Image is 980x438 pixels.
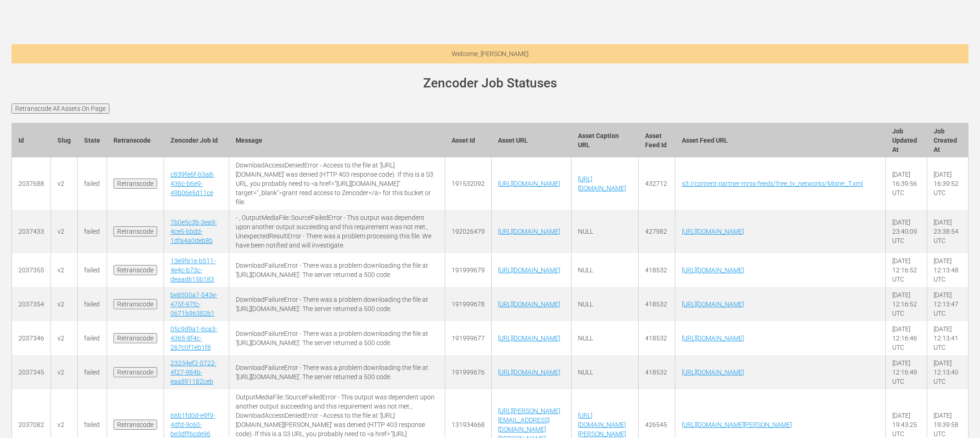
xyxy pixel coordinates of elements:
a: [URL][DOMAIN_NAME] [498,180,560,187]
a: 7b0e5c3b-3ea9-4ce5-bbdd-1dfa4a0deb8b [170,219,217,244]
td: v2 [51,253,78,287]
td: [DATE] 12:16:52 UTC [886,253,927,287]
td: v2 [51,157,78,210]
td: 432712 [638,157,675,210]
td: failed [78,287,107,321]
a: [URL][DOMAIN_NAME] [682,369,744,376]
a: [URL][DOMAIN_NAME] [578,175,626,192]
td: NULL [571,321,638,355]
a: 13e9fe1e-b511-4e4c-b73c-deaad615b183 [170,257,215,283]
td: failed [78,157,107,210]
input: Retranscode [113,265,157,275]
td: [DATE] 12:13:47 UTC [927,287,969,321]
a: [URL][DOMAIN_NAME] [498,300,560,308]
th: Asset Feed Id [638,123,675,157]
input: Retranscode [113,333,157,343]
a: 66b1fd0d-e9f9-4dfd-9c60-be3dff6cde96 [170,412,215,438]
a: [URL][DOMAIN_NAME] [682,300,744,308]
td: NULL [571,210,638,253]
th: Asset Feed URL [675,123,886,157]
input: Retranscode [113,179,157,189]
td: - , OutputMediaFile::SourceFailedError - This output was dependent upon another output succeeding... [229,210,445,253]
td: failed [78,210,107,253]
td: v2 [51,210,78,253]
td: 427982 [638,210,675,253]
th: Job Updated At [886,123,927,157]
th: Message [229,123,445,157]
td: 2037354 [12,287,51,321]
th: Zencoder Job Id [164,123,229,157]
a: [URL][DOMAIN_NAME] [682,228,744,235]
td: 418532 [638,253,675,287]
td: NULL [571,253,638,287]
td: [DATE] 12:13:40 UTC [927,355,969,389]
a: be8500a7-543e-475f-97fc-0671b96382b1 [170,291,217,317]
td: DownloadFailureError - There was a problem downloading the file at '[URL][DOMAIN_NAME]'. The serv... [229,321,445,355]
td: 2037346 [12,321,51,355]
a: [URL][DOMAIN_NAME][PERSON_NAME] [578,412,626,438]
td: v2 [51,287,78,321]
td: 191999679 [445,253,491,287]
th: Asset URL [491,123,571,157]
td: 191999677 [445,321,491,355]
th: Job Created At [927,123,969,157]
td: NULL [571,287,638,321]
a: [URL][DOMAIN_NAME] [498,334,560,342]
td: DownloadFailureError - There was a problem downloading the file at '[URL][DOMAIN_NAME]'. The serv... [229,287,445,321]
td: DownloadFailureError - There was a problem downloading the file at '[URL][DOMAIN_NAME]'. The serv... [229,253,445,287]
td: 191999678 [445,287,491,321]
td: [DATE] 16:39:56 UTC [886,157,927,210]
input: Retranscode [113,299,157,309]
td: NULL [571,355,638,389]
td: v2 [51,321,78,355]
input: Retranscode [113,367,157,377]
th: Asset Caption URL [571,123,638,157]
a: [URL][DOMAIN_NAME] [682,266,744,274]
a: [URL][DOMAIN_NAME] [682,334,744,342]
td: 2037355 [12,253,51,287]
td: 2037345 [12,355,51,389]
td: 2037688 [12,157,51,210]
th: Retranscode [107,123,164,157]
td: DownloadAccessDeniedError - Access to the file at '[URL][DOMAIN_NAME]' was denied (HTTP 403 respo... [229,157,445,210]
h1: Zencoder Job Statuses [24,76,956,91]
th: Slug [51,123,78,157]
td: failed [78,253,107,287]
td: 191532092 [445,157,491,210]
input: Retranscode All Assets On Page [11,104,109,114]
td: [DATE] 12:13:48 UTC [927,253,969,287]
td: failed [78,321,107,355]
a: [URL][DOMAIN_NAME] [498,369,560,376]
input: Retranscode [113,420,157,430]
a: c839fe6f-b3a8-436c-b6e9-49b06e5d11ce [170,171,215,196]
th: State [78,123,107,157]
td: 418532 [638,321,675,355]
th: Asset Id [445,123,491,157]
div: Welcome, [PERSON_NAME] [11,44,969,63]
a: 05c9d9a1-6ca3-4365-8f4c-267c0f1eb1f8 [170,325,217,351]
td: [DATE] 12:16:49 UTC [886,355,927,389]
td: [DATE] 12:16:52 UTC [886,287,927,321]
a: [URL][DOMAIN_NAME] [498,266,560,274]
td: failed [78,355,107,389]
td: [DATE] 12:16:46 UTC [886,321,927,355]
td: [DATE] 12:13:41 UTC [927,321,969,355]
input: Retranscode [113,226,157,236]
th: Id [12,123,51,157]
td: 192026479 [445,210,491,253]
td: [DATE] 23:40:09 UTC [886,210,927,253]
td: 2037433 [12,210,51,253]
td: DownloadFailureError - There was a problem downloading the file at '[URL][DOMAIN_NAME]'. The serv... [229,355,445,389]
td: 418532 [638,355,675,389]
a: 23234ef2-0722-4f27-984b-eaa891182ceb [170,359,216,385]
a: [URL][DOMAIN_NAME][PERSON_NAME] [682,421,792,428]
td: [DATE] 16:39:52 UTC [927,157,969,210]
a: s3://content-partner-mrss-feeds/free_tv_networks/Mister_T.xml [682,180,863,187]
td: v2 [51,355,78,389]
td: 191999676 [445,355,491,389]
td: 418532 [638,287,675,321]
td: [DATE] 23:38:54 UTC [927,210,969,253]
a: [URL][DOMAIN_NAME] [498,228,560,235]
